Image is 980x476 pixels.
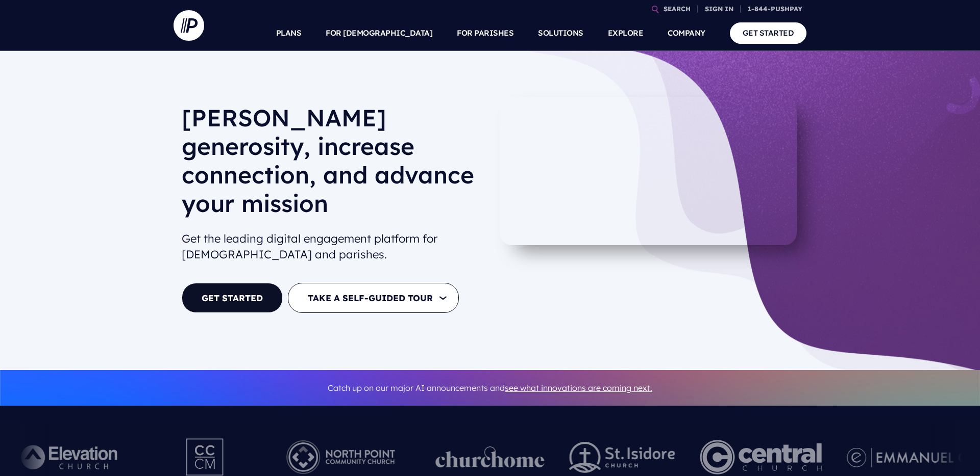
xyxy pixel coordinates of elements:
[276,15,302,51] a: PLANS
[457,15,513,51] a: FOR PARISHES
[668,15,705,51] a: COMPANY
[182,227,482,267] h2: Get the leading digital engagement platform for [DEMOGRAPHIC_DATA] and parishes.
[538,15,583,51] a: SOLUTIONS
[730,22,807,43] a: GET STARTED
[608,15,644,51] a: EXPLORE
[182,377,798,400] p: Catch up on our major AI announcements and
[569,442,675,473] img: pp_logos_2
[288,283,459,313] button: TAKE A SELF-GUIDED TOUR
[326,15,432,51] a: FOR [DEMOGRAPHIC_DATA]
[435,446,545,468] img: pp_logos_1
[182,103,482,226] h1: [PERSON_NAME] generosity, increase connection, and advance your mission
[182,283,283,313] a: GET STARTED
[505,383,652,393] a: see what innovations are coming next.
